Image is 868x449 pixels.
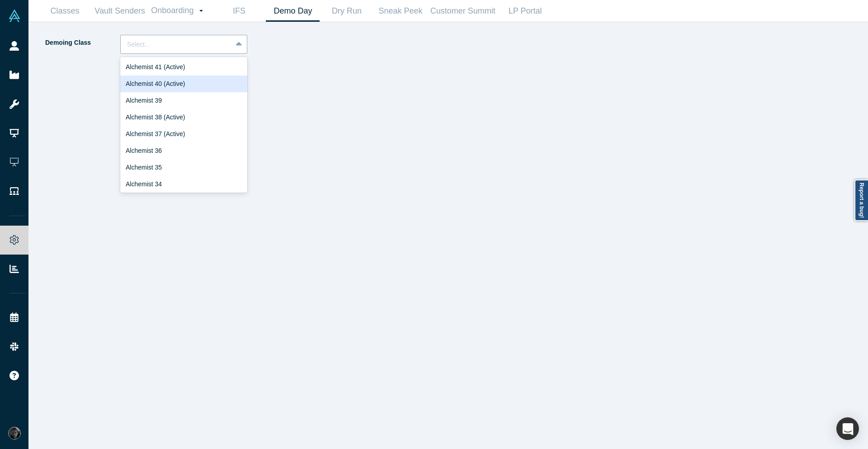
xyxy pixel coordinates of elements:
label: Demoing Class [44,35,120,51]
div: Alchemist 35 [120,159,247,176]
a: Demo Day [266,0,320,22]
div: Alchemist 38 (Active) [120,109,247,126]
a: Customer Summit [427,0,498,22]
div: Alchemist 39 [120,92,247,109]
a: Report a bug! [854,180,868,221]
a: Sneak Peek [373,0,427,22]
div: Alchemist 37 (Active) [120,126,247,142]
img: Rami C.'s Account [8,427,21,440]
div: Alchemist 40 (Active) [120,76,247,92]
a: IFS [212,0,266,22]
div: Alchemist 41 (Active) [120,59,247,76]
div: Alchemist 36 [120,142,247,159]
img: Alchemist Vault Logo [8,9,21,22]
a: Onboarding [148,0,212,21]
div: Alchemist 34 [120,176,247,193]
a: Vault Senders [92,0,148,22]
a: Classes [38,0,92,22]
a: Dry Run [320,0,373,22]
a: LP Portal [498,0,552,22]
